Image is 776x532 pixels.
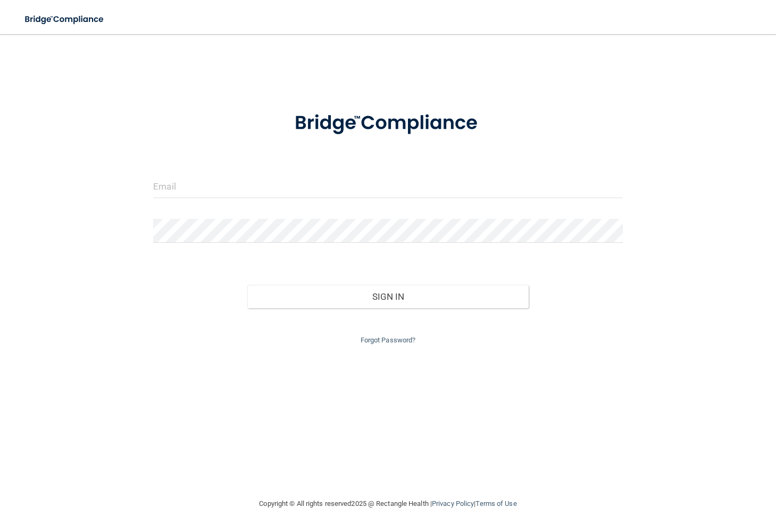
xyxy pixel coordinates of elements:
a: Privacy Policy [432,500,474,508]
div: Copyright © All rights reserved 2025 @ Rectangle Health | | [194,487,582,521]
button: Sign In [247,285,529,308]
a: Terms of Use [475,500,516,508]
a: Forgot Password? [361,336,416,344]
input: Email [153,174,623,198]
img: bridge_compliance_login_screen.278c3ca4.svg [16,9,114,30]
img: bridge_compliance_login_screen.278c3ca4.svg [274,98,501,149]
